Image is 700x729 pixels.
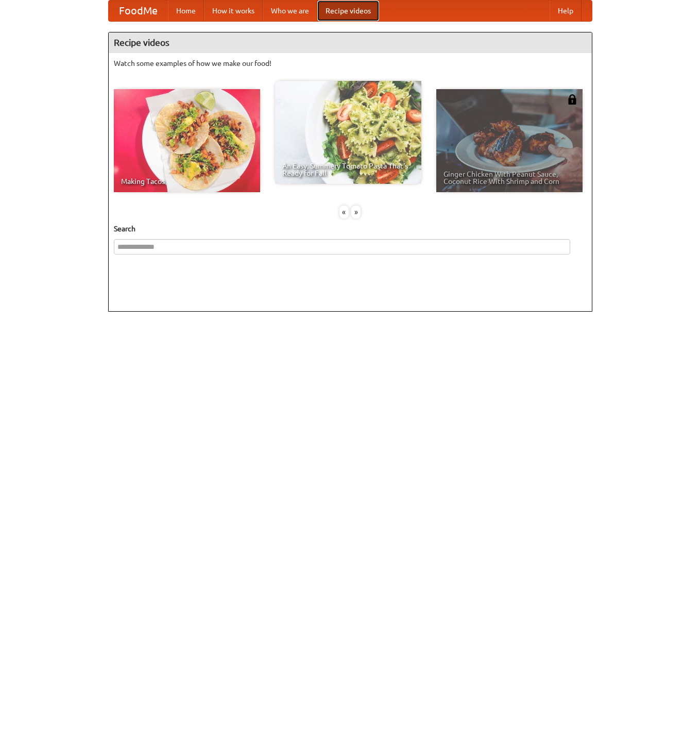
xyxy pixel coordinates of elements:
p: Watch some examples of how we make our food! [114,58,587,69]
div: « [339,206,349,218]
a: Making Tacos [114,89,260,192]
a: FoodMe [109,1,168,21]
a: How it works [204,1,263,21]
a: Who we are [263,1,317,21]
a: Home [168,1,204,21]
img: 483408.png [567,94,577,105]
h4: Recipe videos [109,32,592,53]
span: An Easy, Summery Tomato Pasta That's Ready for Fall [282,162,414,177]
a: Help [550,1,582,21]
a: Recipe videos [317,1,379,21]
h5: Search [114,224,587,234]
span: Making Tacos [121,178,253,185]
div: » [351,206,361,218]
a: An Easy, Summery Tomato Pasta That's Ready for Fall [275,81,421,184]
